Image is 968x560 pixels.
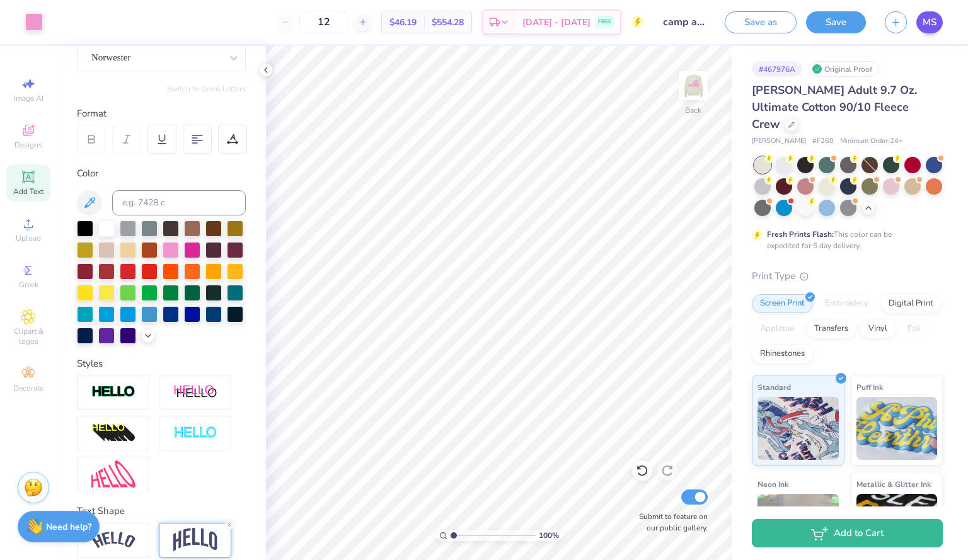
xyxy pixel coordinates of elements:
[880,294,942,313] div: Digital Print
[13,383,43,393] span: Decorate
[91,460,135,488] img: Free Distort
[173,528,217,552] img: Arch
[77,106,247,121] div: Format
[812,136,834,147] span: # F260
[758,477,788,491] span: Neon Ink
[91,385,135,399] img: Stroke
[173,384,217,400] img: Shadow
[752,519,943,547] button: Add to Cart
[856,494,938,557] img: Metallic & Glitter Ink
[856,397,938,460] img: Puff Ink
[13,186,43,197] span: Add Text
[6,326,50,346] span: Clipart & logos
[16,233,41,243] span: Upload
[681,73,706,98] img: Back
[752,345,813,363] div: Rhinestones
[522,16,591,29] span: [DATE] - [DATE]
[752,319,802,338] div: Applique
[752,83,917,132] span: [PERSON_NAME] Adult 9.7 Oz. Ultimate Cotton 90/10 Fleece Crew
[899,319,929,338] div: Foil
[91,532,135,549] img: Arc
[389,16,417,29] span: $46.19
[77,357,246,371] div: Styles
[167,84,246,94] button: Switch to Greek Letters
[632,511,708,534] label: Submit to feature on our public gallery.
[809,61,879,77] div: Original Proof
[19,280,38,290] span: Greek
[685,105,701,116] div: Back
[77,504,246,518] div: Text Shape
[856,477,931,491] span: Metallic & Glitter Ink
[539,530,559,541] span: 100 %
[817,294,877,313] div: Embroidery
[77,166,246,181] div: Color
[299,11,349,33] input: – –
[767,229,922,251] div: This color can be expedited for 5 day delivery.
[14,93,43,103] span: Image AI
[112,190,246,215] input: e.g. 7428 c
[752,61,802,77] div: # 467976A
[806,11,866,33] button: Save
[725,11,797,33] button: Save as
[752,294,813,313] div: Screen Print
[916,11,943,33] a: MS
[752,136,806,147] span: [PERSON_NAME]
[46,521,91,533] strong: Need help?
[758,494,839,557] img: Neon Ink
[923,15,936,30] span: MS
[14,140,42,150] span: Designs
[840,136,903,147] span: Minimum Order: 24 +
[806,319,856,338] div: Transfers
[173,426,217,440] img: Negative Space
[758,380,791,394] span: Standard
[432,16,464,29] span: $554.28
[598,18,611,26] span: FREE
[860,319,896,338] div: Vinyl
[856,380,883,394] span: Puff Ink
[752,269,943,283] div: Print Type
[654,9,715,35] input: Untitled Design
[767,229,834,239] strong: Fresh Prints Flash:
[91,423,135,443] img: 3d Illusion
[758,397,839,460] img: Standard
